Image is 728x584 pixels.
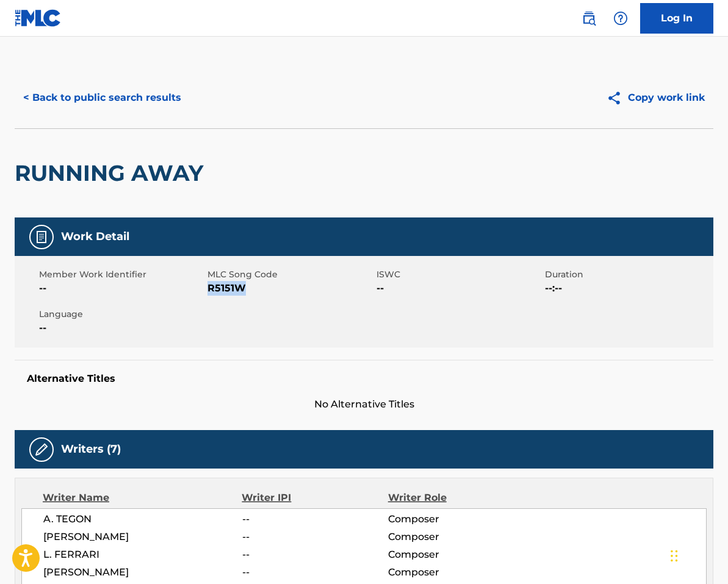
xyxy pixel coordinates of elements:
[667,525,728,584] iframe: Chat Widget
[242,530,388,544] span: --
[640,3,713,34] a: Log In
[377,281,542,296] span: --
[608,6,633,31] div: Help
[27,373,701,385] h5: Alternative Titles
[242,547,388,562] span: --
[39,281,204,296] span: --
[34,230,49,244] img: Work Detail
[39,268,204,281] span: Member Work Identifier
[388,491,521,505] div: Writer Role
[43,491,242,505] div: Writer Name
[15,82,190,113] button: < Back to public search results
[61,230,129,244] h5: Work Detail
[242,491,387,505] div: Writer IPI
[613,11,628,26] img: help
[43,530,242,544] span: [PERSON_NAME]
[15,9,62,27] img: MLC Logo
[242,565,388,580] span: --
[388,565,521,580] span: Composer
[39,308,204,321] span: Language
[207,268,373,281] span: MLC Song Code
[545,281,710,296] span: --:--
[15,159,209,187] h2: RUNNING AWAY
[207,281,373,296] span: R5151W
[242,512,388,527] span: --
[43,565,242,580] span: [PERSON_NAME]
[598,82,713,113] button: Copy work link
[388,512,521,527] span: Composer
[15,397,713,412] span: No Alternative Titles
[545,268,710,281] span: Duration
[34,442,49,457] img: Writers
[388,547,521,562] span: Composer
[39,321,204,335] span: --
[582,11,596,26] img: search
[388,530,521,544] span: Composer
[671,538,678,574] div: Drag
[377,268,542,281] span: ISWC
[607,90,628,106] img: Copy work link
[577,6,601,31] a: Public Search
[61,442,121,456] h5: Writers (7)
[43,547,242,562] span: L. FERRARI
[43,512,242,527] span: A. TEGON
